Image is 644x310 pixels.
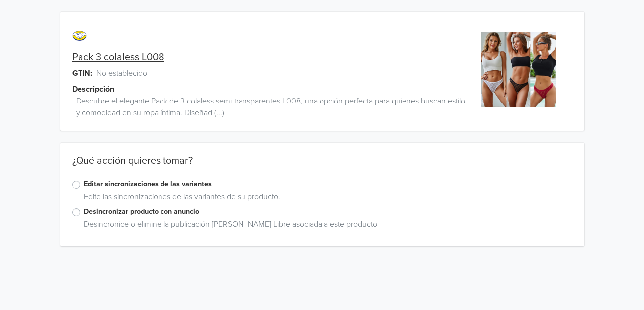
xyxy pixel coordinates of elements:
[84,207,572,217] label: Desincronizar producto con anuncio
[76,95,465,119] span: Descubre el elegante Pack de 3 colaless semi-transparentes L008, una opción perfecta para quienes...
[72,51,164,63] a: Pack 3 colaless L008
[72,83,114,95] span: Descripción
[60,155,584,179] div: ¿Qué acción quieres tomar?
[84,179,572,190] label: Editar sincronizaciones de las variantes
[481,32,556,107] img: product_image
[96,67,147,79] span: No establecido
[72,67,92,79] span: GTIN:
[80,191,572,207] div: Edite las sincronizaciones de las variantes de su producto.
[80,218,572,234] div: Desincronice o elimine la publicación [PERSON_NAME] Libre asociada a este producto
